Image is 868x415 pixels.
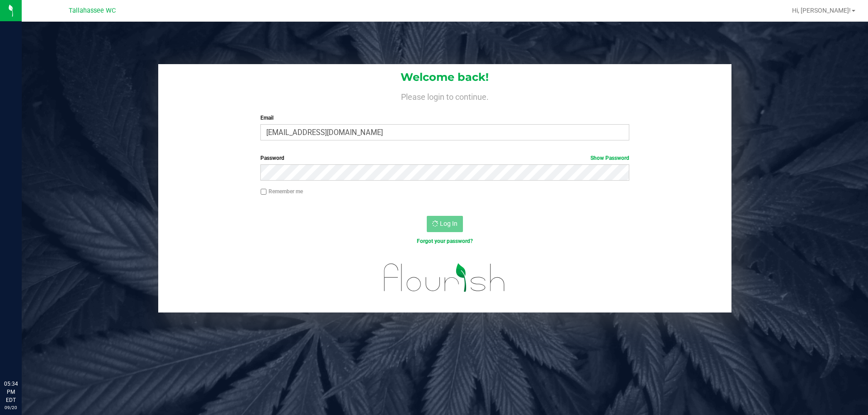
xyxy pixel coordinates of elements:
[417,238,473,244] a: Forgot your password?
[590,155,629,161] a: Show Password
[792,7,851,14] span: Hi, [PERSON_NAME]!
[69,7,116,14] span: Tallahassee WC
[4,380,18,404] p: 05:34 PM EDT
[260,114,629,122] label: Email
[260,189,267,195] input: Remember me
[158,71,731,83] h1: Welcome back!
[427,216,463,232] button: Log In
[158,90,731,101] h4: Please login to continue.
[260,155,284,161] span: Password
[4,404,18,411] p: 09/20
[440,220,458,227] span: Log In
[260,187,303,196] label: Remember me
[373,255,516,301] img: flourish_logo.svg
